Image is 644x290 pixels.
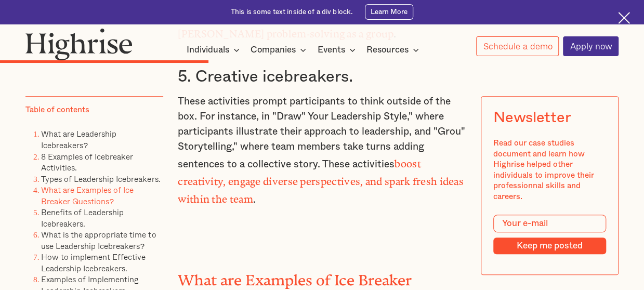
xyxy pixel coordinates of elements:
a: How to implement Effective Leadership Icebreakers. [41,251,146,274]
input: Your e-mail [493,214,606,232]
div: Read our case studies document and learn how Highrise helped other individuals to improve their p... [493,138,606,202]
input: Keep me posted [493,238,606,254]
div: Events [318,44,345,56]
p: ‍ [178,221,466,236]
strong: boost creativity, engage diverse perspectives, and spark fresh ideas within the team [178,158,464,200]
div: Individuals [187,44,243,56]
a: Apply now [563,36,619,56]
div: Resources [366,44,409,56]
div: Newsletter [493,109,571,126]
div: Resources [366,44,422,56]
a: Schedule a demo [476,36,559,56]
a: What is the appropriate time to use Leadership Icebreakers? [41,228,156,252]
a: What are Leadership Icebreakers? [41,127,116,151]
div: This is some text inside of a div block. [231,7,353,17]
div: Events [318,44,359,56]
a: Learn More [365,4,413,20]
img: Cross icon [618,12,630,24]
h3: 5. Creative icebreakers. [178,67,466,87]
a: What are Examples of Ice Breaker Questions? [41,183,134,207]
a: 8 Examples of Icebreaker Activities. [41,150,133,174]
a: Types of Leadership Icebreakers. [41,172,160,184]
div: Table of contents [25,105,89,116]
form: Modal Form [493,214,606,254]
a: Benefits of Leadership Icebreakers. [41,206,124,230]
img: Highrise logo [25,28,133,60]
p: These activities prompt participants to think outside of the box. For instance, in "Draw" Your Le... [178,94,466,207]
div: Companies [251,44,309,56]
div: Companies [251,44,296,56]
div: Individuals [187,44,229,56]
